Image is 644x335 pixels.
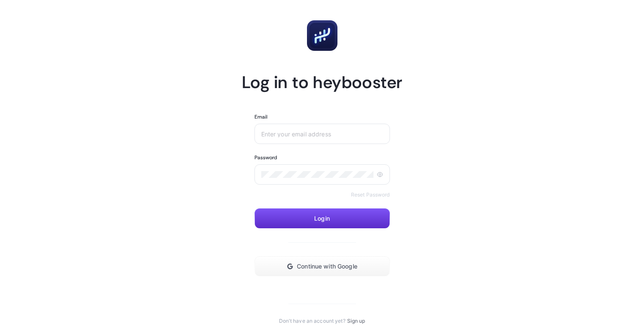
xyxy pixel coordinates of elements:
[242,71,403,93] h1: Log in to heybooster
[254,256,390,277] button: Continue with Google
[297,263,357,270] span: Continue with Google
[254,114,268,120] label: Email
[254,208,390,229] button: Login
[351,191,390,198] a: Reset Password
[279,318,345,324] span: Don't have an account yet?
[314,215,330,222] span: Login
[254,154,277,161] label: Password
[347,318,365,324] a: Sign up
[261,130,383,137] input: Enter your email address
